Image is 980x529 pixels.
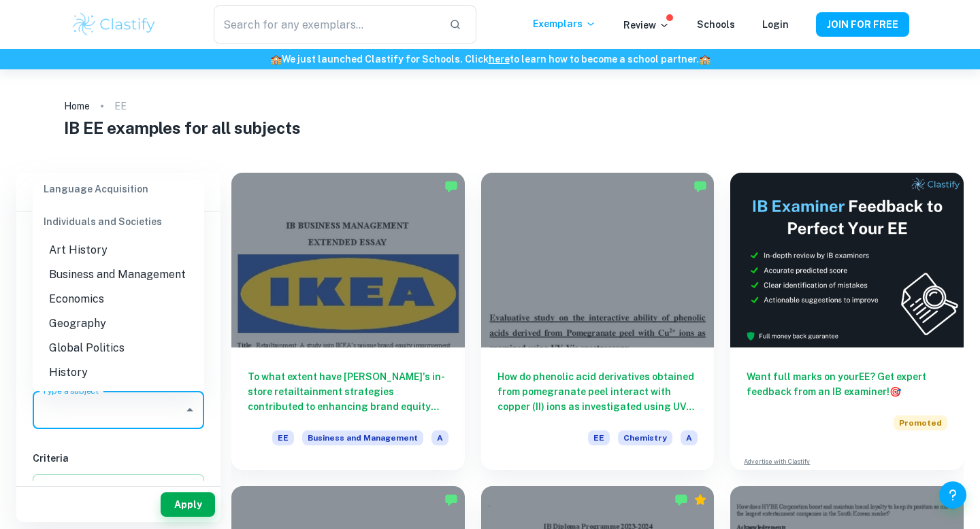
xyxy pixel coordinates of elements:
[481,173,715,470] a: How do phenolic acid derivatives obtained from pomegranate peel interact with copper (II) ions as...
[623,18,670,33] p: Review
[730,173,964,347] img: Thumbnail
[894,415,947,430] span: Promoted
[816,12,909,37] button: JOIN FOR FREE
[693,180,707,193] img: Marked
[180,400,199,420] button: Close
[33,336,204,360] li: Global Politics
[699,54,710,65] span: 🏫
[248,369,448,414] h6: To what extent have [PERSON_NAME]'s in-store retailtainment strategies contributed to enhancing b...
[33,238,204,262] li: Art History
[33,311,204,336] li: Geography
[693,493,707,507] div: Premium
[33,205,204,238] div: Individuals and Societies
[33,451,204,466] h6: Criteria
[618,430,672,445] span: Chemistry
[33,287,204,311] li: Economics
[33,173,204,205] div: Language Acquisition
[231,173,465,470] a: To what extent have [PERSON_NAME]'s in-store retailtainment strategies contributed to enhancing b...
[533,16,596,31] p: Exemplars
[444,180,458,193] img: Marked
[939,481,966,509] button: Help and Feedback
[3,52,977,67] h6: We just launched Clastify for Schools. Click to learn how to become a school partner.
[33,385,204,409] li: ITGS
[497,369,698,414] h6: How do phenolic acid derivatives obtained from pomegranate peel interact with copper (II) ions as...
[744,457,810,466] a: Advertise with Clastify
[161,492,215,517] button: Apply
[16,173,220,211] h6: Filter exemplars
[270,54,282,65] span: 🏫
[302,430,423,445] span: Business and Management
[588,430,610,445] span: EE
[444,493,458,507] img: Marked
[889,386,901,397] span: 🎯
[489,54,510,65] a: here
[730,173,964,470] a: Want full marks on yourEE? Get expert feedback from an IB examiner!PromotedAdvertise with Clastify
[272,430,294,445] span: EE
[64,116,917,140] h1: IB EE examples for all subjects
[431,430,448,445] span: A
[33,474,204,498] button: Select
[681,430,698,445] span: A
[71,11,157,38] img: Clastify logo
[214,5,438,44] input: Search for any exemplars...
[33,360,204,385] li: History
[697,19,735,30] a: Schools
[747,369,947,399] h6: Want full marks on your EE ? Get expert feedback from an IB examiner!
[114,99,127,114] p: EE
[33,262,204,287] li: Business and Management
[674,493,688,507] img: Marked
[64,97,90,116] a: Home
[762,19,789,30] a: Login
